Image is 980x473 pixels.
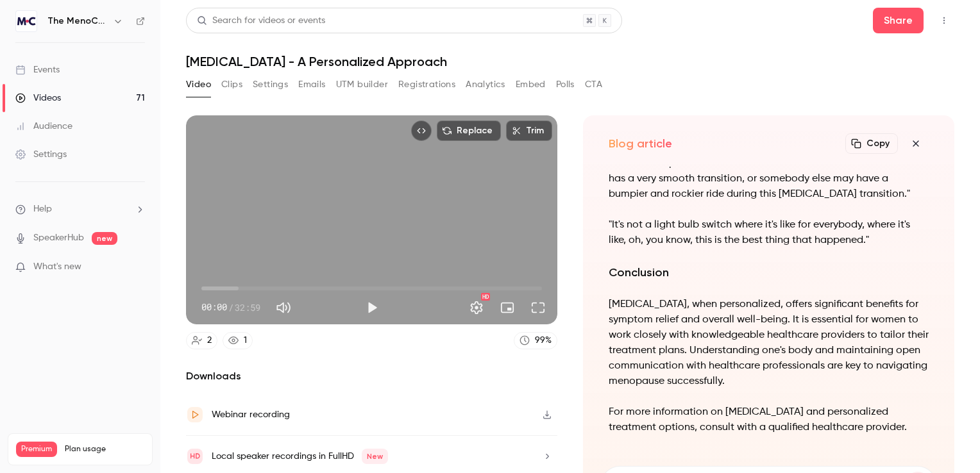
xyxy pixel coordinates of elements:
span: New [362,449,388,464]
h6: The MenoChannel [47,15,108,28]
button: Polls [556,74,575,95]
button: Settings [464,295,489,320]
div: 2 [207,334,212,347]
button: Share [873,8,924,33]
div: Audience [15,120,72,133]
p: [MEDICAL_DATA], when personalized, offers significant benefits for symptom relief and overall wel... [609,297,929,389]
button: Play [359,295,385,320]
p: "It's not a light bulb switch where it's like for everybody, where it's like, oh, you know, this ... [609,217,929,248]
button: Trim [506,120,552,141]
button: Embed video [411,120,432,141]
span: new [92,232,117,245]
div: 1 [244,334,247,347]
button: Settings [253,74,288,95]
button: Registrations [398,74,455,95]
div: Local speaker recordings in FullHD [212,449,388,464]
a: 2 [186,332,217,349]
button: CTA [585,74,602,95]
span: Help [33,203,52,216]
span: What's new [33,260,81,274]
div: 00:00 [201,301,260,314]
button: UTM builder [336,74,388,95]
div: Settings [15,148,67,161]
div: Webinar recording [212,407,290,422]
iframe: Noticeable Trigger [130,261,145,273]
a: 99% [514,332,557,349]
a: SpeakerHub [33,231,84,245]
h1: [MEDICAL_DATA] - A Personalized Approach [186,54,954,69]
h2: Downloads [186,369,557,384]
span: 32:59 [235,301,260,314]
a: 1 [223,332,253,349]
h2: Conclusion [609,263,929,281]
div: 99 % [535,334,552,347]
button: Embed [516,74,546,95]
img: The MenoChannel [16,11,37,31]
span: 00:00 [201,301,227,314]
div: HD [481,293,490,301]
button: Copy [845,133,898,154]
div: Videos [15,92,61,104]
h2: Blog article [609,136,672,151]
span: Premium [16,442,57,457]
button: Clips [221,74,242,95]
button: Top Bar Actions [934,10,954,31]
button: Full screen [525,295,551,320]
button: Emails [298,74,325,95]
button: Replace [437,120,501,141]
div: Search for videos or events [197,14,325,28]
button: Turn on miniplayer [494,295,520,320]
p: For more information on [MEDICAL_DATA] and personalized treatment options, consult with a qualifi... [609,404,929,435]
span: Plan usage [65,444,144,454]
li: help-dropdown-opener [15,203,145,216]
button: Analytics [466,74,505,95]
p: "I think it's important to know that differences can mean someone has a very smooth transition, o... [609,156,929,202]
button: Video [186,74,211,95]
div: Events [15,63,60,76]
span: / [228,301,233,314]
button: Mute [271,295,296,320]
